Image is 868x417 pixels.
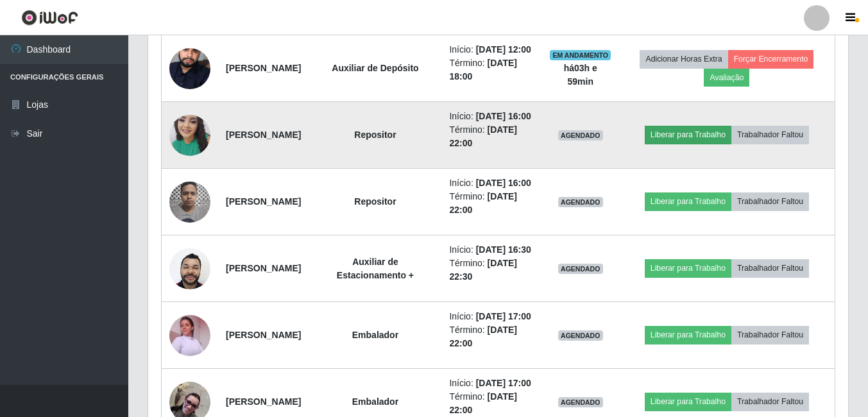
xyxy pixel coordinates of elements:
img: CoreUI Logo [21,10,78,26]
li: Término: [449,257,534,284]
button: Adicionar Horas Extra [640,50,728,68]
span: AGENDADO [558,397,603,407]
button: Forçar Encerramento [728,50,814,68]
span: EM ANDAMENTO [550,50,611,60]
strong: [PERSON_NAME] [226,263,301,273]
button: Liberar para Trabalho [645,393,731,411]
button: Trabalhador Faltou [731,192,809,210]
span: AGENDADO [558,130,603,140]
strong: [PERSON_NAME] [226,130,301,140]
time: [DATE] 16:00 [476,178,531,188]
li: Término: [449,390,534,417]
span: AGENDADO [558,330,603,341]
button: Avaliação [704,69,749,87]
strong: [PERSON_NAME] [226,396,301,407]
img: 1742396423884.jpeg [169,108,210,162]
li: Início: [449,176,534,190]
strong: Auxiliar de Estacionamento + [337,257,414,280]
strong: Repositor [354,196,396,207]
strong: [PERSON_NAME] [226,330,301,340]
img: 1692271921696.jpeg [169,308,210,362]
img: 1686430703765.jpeg [169,174,210,229]
strong: Embalador [352,396,398,407]
li: Término: [449,56,534,83]
time: [DATE] 16:30 [476,244,531,255]
strong: [PERSON_NAME] [226,63,301,73]
strong: Repositor [354,130,396,140]
time: [DATE] 17:00 [476,378,531,388]
span: AGENDADO [558,264,603,274]
li: Término: [449,323,534,350]
button: Liberar para Trabalho [645,259,731,277]
li: Início: [449,310,534,323]
li: Início: [449,43,534,56]
li: Término: [449,190,534,217]
time: [DATE] 12:00 [476,44,531,55]
time: [DATE] 17:00 [476,311,531,321]
span: AGENDADO [558,197,603,207]
strong: Auxiliar de Depósito [332,63,418,73]
li: Início: [449,243,534,257]
button: Trabalhador Faltou [731,393,809,411]
li: Término: [449,123,534,150]
button: Trabalhador Faltou [731,326,809,344]
button: Trabalhador Faltou [731,259,809,277]
button: Liberar para Trabalho [645,192,731,210]
button: Liberar para Trabalho [645,326,731,344]
img: 1736960610041.jpeg [169,33,210,103]
strong: há 03 h e 59 min [564,63,597,87]
strong: Embalador [352,330,398,340]
button: Liberar para Trabalho [645,126,731,144]
li: Início: [449,377,534,390]
button: Trabalhador Faltou [731,126,809,144]
strong: [PERSON_NAME] [226,196,301,207]
time: [DATE] 16:00 [476,111,531,121]
img: 1713468954192.jpeg [169,241,210,296]
li: Início: [449,110,534,123]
